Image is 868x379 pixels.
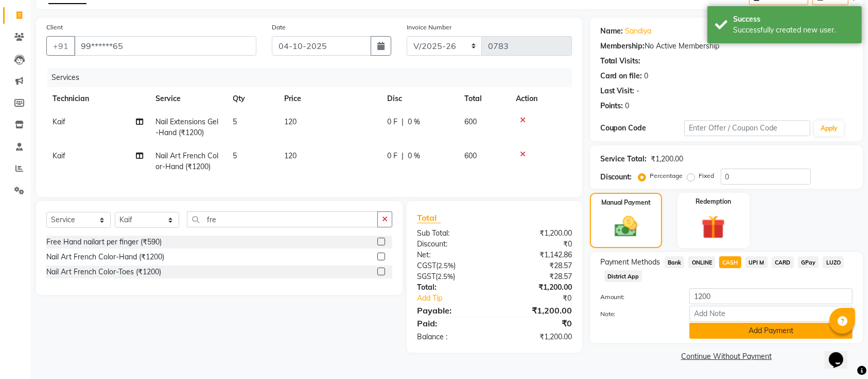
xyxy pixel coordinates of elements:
div: Last Visit: [600,86,635,96]
iframe: chat widget [825,338,858,369]
div: Nail Art French Color-Hand (₹1200) [46,252,164,262]
span: | [402,151,404,161]
label: Redemption [696,197,731,206]
label: Note: [593,309,682,319]
span: ONLINE [688,256,715,268]
label: Client [46,23,63,32]
input: Enter Offer / Coupon Code [684,120,810,136]
div: Nail Art French Color-Toes (₹1200) [46,267,161,277]
button: +91 [46,36,75,56]
div: ₹28.57 [494,260,579,271]
span: Bank [665,256,685,268]
span: 5 [233,151,237,160]
span: 600 [464,117,477,126]
div: Points: [600,101,623,111]
div: ( ) [409,260,494,271]
button: Add Payment [689,323,853,339]
span: Nail Extensions Gel-Hand (₹1200) [155,117,218,137]
div: Membership: [600,41,645,52]
div: 0 [645,71,649,81]
span: 120 [284,117,297,126]
span: Kaif [53,151,65,160]
label: Date [272,23,286,32]
div: ₹1,200.00 [494,228,579,239]
span: 5 [233,117,237,126]
span: District App [604,270,643,282]
a: Continue Without Payment [592,351,861,362]
div: ₹1,200.00 [494,332,579,342]
th: Price [278,87,381,110]
div: 0 [626,101,630,111]
th: Technician [46,87,149,110]
div: Total: [409,282,494,293]
span: LUZO [823,256,844,268]
div: Paid: [409,317,494,329]
div: Coupon Code [600,123,684,134]
span: | [402,117,404,127]
span: CASH [719,256,741,268]
span: CARD [772,256,794,268]
th: Disc [381,87,458,110]
span: Payment Methods [600,257,661,268]
div: ₹0 [509,293,580,304]
div: Free Hand nailart per finger (₹590) [46,237,162,248]
span: 0 F [387,151,397,161]
div: Services [47,68,580,87]
img: _gift.svg [694,212,733,242]
div: ₹1,200.00 [494,304,579,317]
span: 2.5% [438,272,453,281]
div: Successfully created new user. [733,25,854,36]
th: Total [458,87,510,110]
span: Kaif [53,117,65,126]
span: 0 % [408,117,420,127]
div: ( ) [409,271,494,282]
div: ₹0 [494,239,579,250]
span: CGST [417,261,436,270]
th: Qty [227,87,278,110]
span: 120 [284,151,297,160]
span: SGST [417,272,436,281]
div: No Active Membership [600,41,853,52]
div: - [637,86,640,96]
input: Add Note [689,306,853,322]
input: Search by Name/Mobile/Email/Code [74,36,256,56]
span: Nail Art French Color-Hand (₹1200) [155,151,218,171]
span: UPI M [745,256,768,268]
div: Total Visits: [600,56,641,67]
div: ₹1,200.00 [651,154,684,164]
span: 0 F [387,117,397,127]
div: Discount: [600,172,632,183]
span: 600 [464,151,477,160]
div: Payable: [409,304,494,317]
span: 0 % [408,151,420,161]
button: Apply [814,121,844,136]
div: Balance : [409,332,494,342]
div: Sub Total: [409,228,494,239]
div: ₹1,200.00 [494,282,579,293]
span: Total [417,212,441,223]
th: Service [149,87,227,110]
div: Card on file: [600,71,643,81]
a: Add Tip [409,293,509,304]
span: 2.5% [438,261,454,270]
div: Discount: [409,239,494,250]
label: Invoice Number [407,23,452,32]
img: _cash.svg [607,213,645,240]
input: Search or Scan [187,211,378,227]
th: Action [510,87,572,110]
div: Net: [409,250,494,260]
label: Amount: [593,292,682,302]
div: ₹1,142.86 [494,250,579,260]
div: ₹0 [494,317,579,329]
label: Manual Payment [601,198,651,207]
label: Percentage [650,171,683,180]
a: Sandiya [626,26,652,37]
label: Fixed [699,171,715,180]
div: Service Total: [600,154,647,164]
input: Amount [689,288,853,304]
div: Name: [600,26,623,37]
span: GPay [798,256,819,268]
div: Success [733,14,854,25]
div: ₹28.57 [494,271,579,282]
